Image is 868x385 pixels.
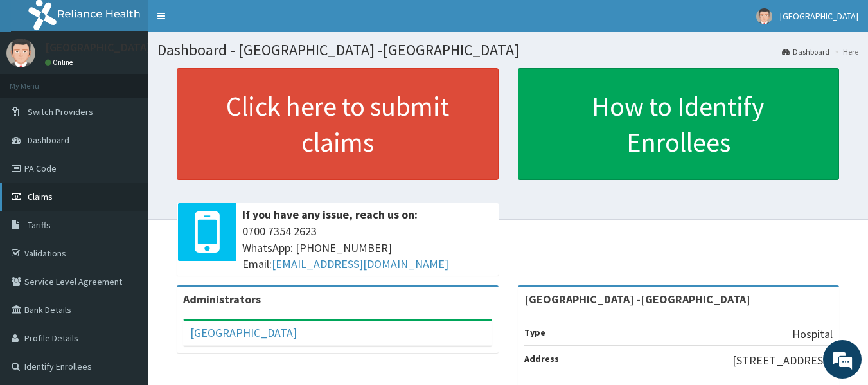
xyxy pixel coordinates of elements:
span: Tariffs [28,219,51,231]
b: Type [524,327,545,338]
p: [STREET_ADDRESS] [732,352,833,369]
a: Dashboard [782,46,829,57]
b: Address [524,353,559,364]
a: Online [45,58,76,67]
img: User Image [6,39,35,67]
p: [GEOGRAPHIC_DATA] [45,42,151,53]
span: [GEOGRAPHIC_DATA] [780,10,858,22]
b: Administrators [183,292,261,307]
img: User Image [756,8,772,24]
a: How to Identify Enrollees [518,68,840,180]
a: [EMAIL_ADDRESS][DOMAIN_NAME] [272,256,448,271]
p: Hospital [792,326,833,343]
h1: Dashboard - [GEOGRAPHIC_DATA] -[GEOGRAPHIC_DATA] [157,42,858,58]
a: Click here to submit claims [177,68,499,180]
a: [GEOGRAPHIC_DATA] [190,325,297,340]
li: Here [831,46,858,57]
span: 0700 7354 2623 WhatsApp: [PHONE_NUMBER] Email: [242,223,492,273]
b: If you have any issue, reach us on: [242,207,418,222]
strong: [GEOGRAPHIC_DATA] -[GEOGRAPHIC_DATA] [524,292,750,307]
span: Dashboard [28,134,69,146]
span: Claims [28,191,53,202]
span: Switch Providers [28,106,93,118]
